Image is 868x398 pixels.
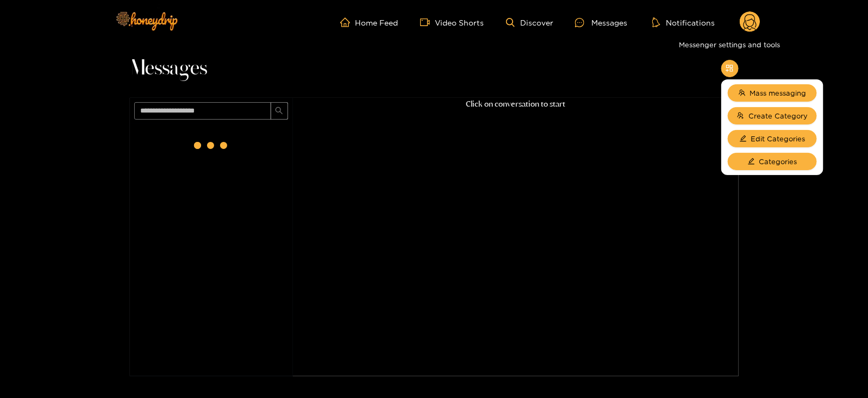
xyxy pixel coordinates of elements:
button: Notifications [649,17,718,28]
span: Messages [130,55,208,82]
a: Home Feed [340,17,398,27]
a: Video Shorts [420,17,484,27]
div: Messages [575,16,627,29]
p: Click on conversation to start [293,98,739,110]
a: Discover [506,18,553,27]
span: video-camera [420,17,435,27]
button: appstore-add [721,60,739,77]
div: Messenger settings and tools [675,36,784,53]
span: appstore-add [726,64,734,73]
span: home [340,17,355,27]
button: search [271,102,288,120]
span: search [275,107,283,116]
